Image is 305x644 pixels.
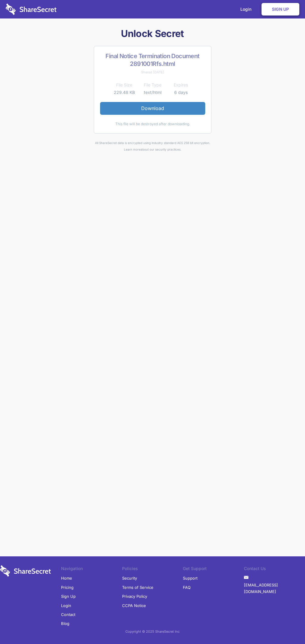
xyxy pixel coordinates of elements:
[122,565,183,574] li: Policies
[122,592,147,601] a: Privacy Policy
[100,69,205,75] div: Shared [DATE]
[244,580,305,596] a: [EMAIL_ADDRESS][DOMAIN_NAME]
[183,583,191,592] a: FAQ
[139,89,167,96] td: text/html
[139,81,167,89] th: File Type
[100,121,205,127] div: This file will be destroyed after downloading.
[122,583,153,592] a: Terms of Service
[110,81,139,89] th: File Size
[262,3,299,16] a: Sign Up
[244,565,305,574] li: Contact Us
[110,89,139,96] td: 229.48 KB
[122,601,146,610] a: CCPA Notice
[100,52,205,68] h2: Final Notice Termination Document 2891001Rfs.html
[100,102,205,114] a: Download
[61,601,71,610] a: Login
[61,610,75,619] a: Contact
[61,565,122,574] li: Navigation
[6,4,57,15] img: logo-wordmark-white-trans-d4663122ce5f474addd5e946df7df03e33cb6a1c49d2221995e7729f52c070b2.svg
[124,148,141,151] a: Learn more
[61,583,74,592] a: Pricing
[61,619,69,628] a: Blog
[167,89,195,96] td: 6 days
[61,592,76,601] a: Sign Up
[183,574,197,583] a: Support
[183,565,244,574] li: Get Support
[167,81,195,89] th: Expires
[61,574,72,583] a: Home
[122,574,137,583] a: Security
